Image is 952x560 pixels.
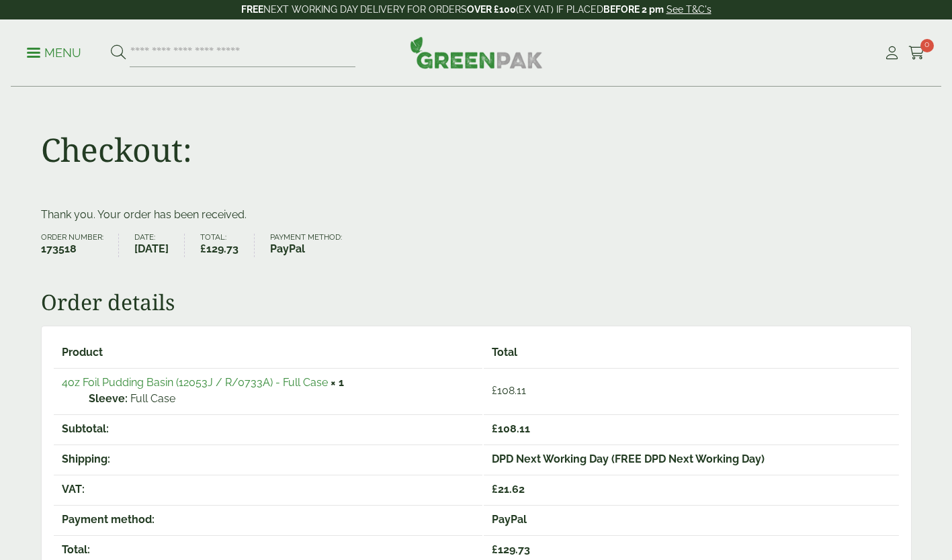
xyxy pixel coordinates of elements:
[603,4,664,15] strong: BEFORE 2 pm
[41,234,120,257] li: Order number:
[27,45,81,61] p: Menu
[41,241,103,257] strong: 173518
[492,384,497,397] span: £
[492,384,526,397] bdi: 108.11
[467,4,516,15] strong: OVER £100
[54,414,482,443] th: Subtotal:
[883,46,900,60] i: My Account
[89,391,474,407] p: Full Case
[492,422,498,435] span: £
[484,338,899,367] th: Total
[410,36,543,68] img: GreenPak Supplies
[492,483,525,496] span: 21.62
[666,4,711,15] a: See T&C's
[54,475,482,504] th: VAT:
[331,376,344,389] strong: × 1
[484,505,899,534] td: PayPal
[492,422,530,435] span: 108.11
[492,543,498,556] span: £
[492,543,530,556] span: 129.73
[908,43,925,63] a: 0
[200,242,206,255] span: £
[54,505,482,534] th: Payment method:
[54,338,482,367] th: Product
[920,39,934,52] span: 0
[200,242,239,255] bdi: 129.73
[134,241,169,257] strong: [DATE]
[484,445,899,473] td: DPD Next Working Day (FREE DPD Next Working Day)
[89,391,128,407] strong: Sleeve:
[908,46,925,60] i: Cart
[27,45,81,58] a: Menu
[270,241,342,257] strong: PayPal
[270,234,357,257] li: Payment method:
[200,234,255,257] li: Total:
[492,483,498,496] span: £
[41,289,912,315] h2: Order details
[41,130,192,169] h1: Checkout:
[41,207,912,223] p: Thank you. Your order has been received.
[134,234,185,257] li: Date:
[241,4,263,15] strong: FREE
[62,376,328,389] a: 4oz Foil Pudding Basin (12053J / R/0733A) - Full Case
[54,445,482,473] th: Shipping:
